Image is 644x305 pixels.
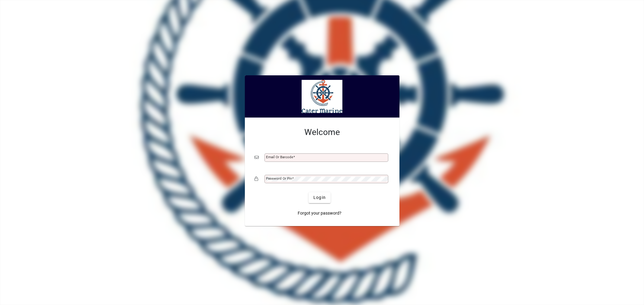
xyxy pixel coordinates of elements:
[309,192,331,203] button: Login
[266,155,293,159] mat-label: Email or Barcode
[266,176,292,181] mat-label: Password or Pin
[313,194,326,201] span: Login
[298,210,341,216] span: Forgot your password?
[255,127,390,137] h2: Welcome
[295,208,344,219] a: Forgot your password?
